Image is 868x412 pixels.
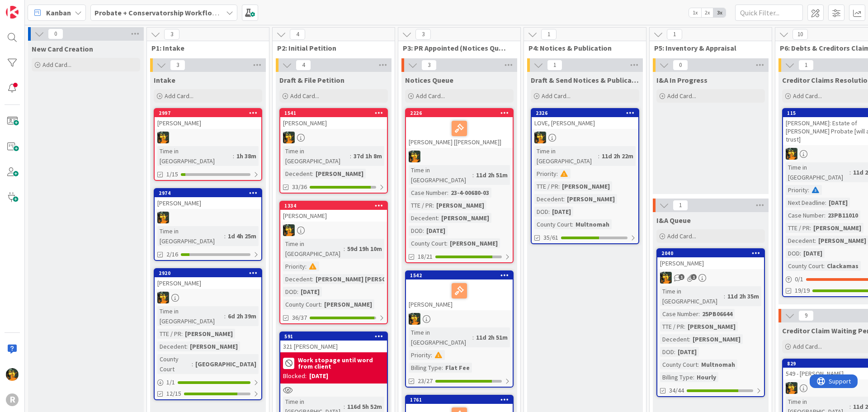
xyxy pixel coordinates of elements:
span: : [557,169,558,179]
span: : [572,219,573,229]
div: County Court [283,299,321,309]
span: : [344,402,345,412]
span: : [305,261,307,271]
b: Work stopage until word from client [298,357,384,369]
span: : [186,341,188,351]
span: : [431,350,432,360]
div: [PERSON_NAME] [406,279,513,310]
div: Time in [GEOGRAPHIC_DATA] [534,146,598,166]
div: Decedent [786,236,815,246]
span: : [297,287,298,297]
span: 1/15 [166,170,178,179]
div: Time in [GEOGRAPHIC_DATA] [283,146,350,166]
img: MR [660,272,672,284]
span: : [693,372,694,382]
span: 0 / 1 [795,275,803,284]
div: Multnomah [699,360,737,369]
span: : [598,151,599,161]
span: Add Card... [667,232,696,240]
div: DOD [786,248,800,258]
span: : [674,347,675,357]
div: 2040 [661,250,764,256]
div: County Court [157,354,192,374]
a: 1542[PERSON_NAME]MRTime in [GEOGRAPHIC_DATA]:11d 2h 51mPriority:Billing Type:Flat Fee23/27 [405,270,514,388]
span: 2/16 [166,250,178,259]
div: TTE / PR [660,322,684,331]
div: Case Number [660,309,698,319]
a: 2920[PERSON_NAME]MRTime in [GEOGRAPHIC_DATA]:6d 2h 39mTTE / PR:[PERSON_NAME]Decedent:[PERSON_NAME... [154,268,262,400]
div: 321 [PERSON_NAME] [280,341,387,352]
div: [GEOGRAPHIC_DATA] [193,359,259,369]
span: : [472,332,474,342]
div: County Court [786,261,823,271]
div: MR [155,292,261,303]
span: : [810,223,811,233]
span: 9 [798,310,814,321]
span: 3 [170,60,185,71]
span: 36/37 [292,313,307,322]
div: Case Number [409,188,447,198]
img: MR [283,132,295,143]
span: : [698,360,699,369]
div: Time in [GEOGRAPHIC_DATA] [786,162,849,182]
div: 1334 [280,202,387,210]
div: County Court [534,219,572,229]
span: : [312,274,313,284]
div: [PERSON_NAME] [690,334,743,344]
div: 116d 5h 52m [345,402,384,412]
div: Priority [409,350,431,360]
div: 25PB06644 [700,309,735,319]
div: DOD [534,207,548,217]
div: Time in [GEOGRAPHIC_DATA] [157,146,233,166]
div: [PERSON_NAME] [811,223,863,233]
img: MR [283,224,295,236]
div: TTE / PR [409,200,433,210]
div: 23-4-00680-03 [448,188,491,198]
div: Priority [283,261,305,271]
span: : [689,334,690,344]
img: MR [534,132,546,143]
div: 11d 2h 35m [725,291,761,301]
span: : [438,213,439,223]
span: I&A In Progress [656,76,708,85]
span: : [344,244,345,254]
span: : [447,188,448,198]
div: 1334[PERSON_NAME] [280,202,387,222]
span: 1 [673,200,688,211]
img: MR [409,313,420,325]
span: 18/21 [418,252,433,261]
div: Time in [GEOGRAPHIC_DATA] [409,165,472,185]
div: TTE / PR [786,223,810,233]
div: 11d 2h 51m [474,170,510,180]
div: 2226[PERSON_NAME] [[PERSON_NAME]] [406,109,513,148]
span: : [825,198,826,208]
div: 11d 2h 51m [474,332,510,342]
span: Draft & Send Notices & Publication [531,76,639,85]
div: 2226 [406,109,513,117]
span: Add Card... [793,342,822,350]
span: 1 [541,29,557,40]
div: MR [406,313,513,325]
div: MR [657,272,764,284]
img: MR [157,212,169,223]
div: 2326LOVE, [PERSON_NAME] [532,109,638,129]
div: [DATE] [801,248,825,258]
span: Add Card... [793,92,822,100]
span: : [224,231,226,241]
div: Hourly [694,372,718,382]
div: County Court [660,360,698,369]
div: [PERSON_NAME] [183,329,235,339]
div: Time in [GEOGRAPHIC_DATA] [660,286,724,306]
div: Time in [GEOGRAPHIC_DATA] [409,327,472,347]
div: 2920 [155,269,261,277]
div: Decedent [409,213,438,223]
div: 1761 [410,397,513,403]
span: Add Card... [165,92,193,100]
span: Kanban [46,7,71,18]
div: [PERSON_NAME] [155,277,261,289]
span: Notices Queue [405,76,453,85]
span: P5: Inventory & Appraisal [654,43,760,52]
div: [DATE] [675,347,699,357]
img: Visit kanbanzone.com [6,6,19,19]
div: Priority [534,169,557,179]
